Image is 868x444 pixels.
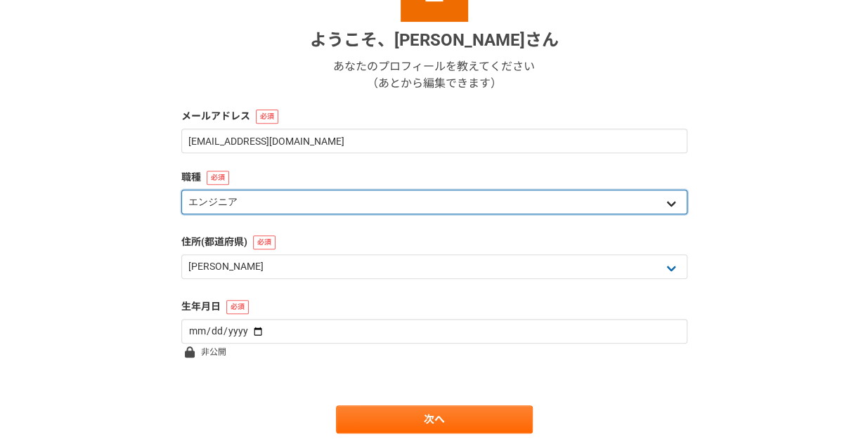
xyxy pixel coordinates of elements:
label: 生年月日 [181,299,687,314]
label: 住所(都道府県) [181,235,687,249]
label: メールアドレス [181,109,687,124]
span: 非公開 [201,344,226,360]
label: 職種 [181,170,687,185]
p: あなたのプロフィールを教えてください （あとから編集できます） [333,58,535,92]
h1: ようこそ、 [PERSON_NAME] さん [310,27,559,53]
a: 次へ [336,405,533,433]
